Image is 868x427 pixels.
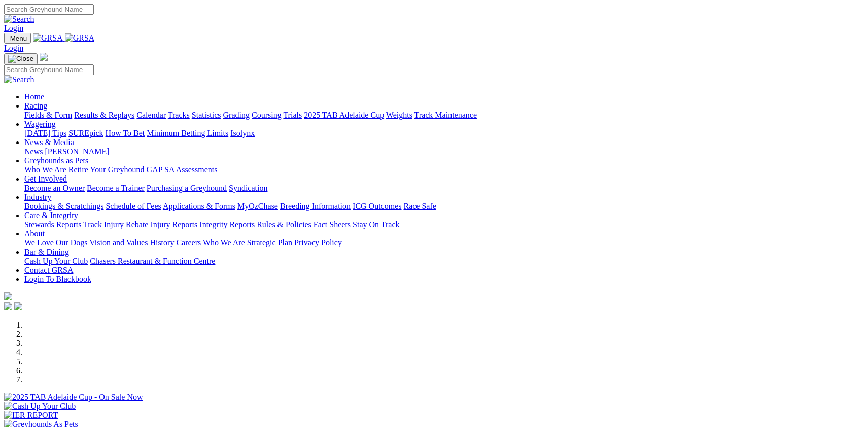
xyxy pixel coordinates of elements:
[24,220,81,229] a: Stewards Reports
[106,202,161,210] a: Schedule of Fees
[24,238,87,247] a: We Love Our Dogs
[229,184,267,192] a: Syndication
[147,165,218,174] a: GAP SA Assessments
[353,202,401,210] a: ICG Outcomes
[24,247,69,256] a: Bar & Dining
[106,129,145,137] a: How To Bet
[203,238,245,247] a: Who We Are
[176,238,201,247] a: Careers
[24,111,864,120] div: Racing
[223,111,250,119] a: Grading
[24,266,73,274] a: Contact GRSA
[24,174,67,183] a: Get Involved
[163,202,235,210] a: Applications & Forms
[24,147,864,156] div: News & Media
[24,275,91,283] a: Login To Blackbook
[4,302,12,310] img: facebook.svg
[230,129,255,137] a: Isolynx
[147,184,227,192] a: Purchasing a Greyhound
[386,111,412,119] a: Weights
[4,64,94,75] input: Search
[24,129,66,137] a: [DATE] Tips
[33,33,63,43] img: GRSA
[14,302,22,310] img: twitter.svg
[4,53,38,64] button: Toggle navigation
[45,147,109,156] a: [PERSON_NAME]
[24,257,864,266] div: Bar & Dining
[24,211,78,220] a: Care & Integrity
[4,292,12,300] img: logo-grsa-white.png
[89,238,148,247] a: Vision and Values
[192,111,221,119] a: Statistics
[150,220,197,229] a: Injury Reports
[24,202,864,211] div: Industry
[24,220,864,229] div: Care & Integrity
[8,55,33,63] img: Close
[24,202,103,210] a: Bookings & Scratchings
[24,120,56,128] a: Wagering
[24,184,864,193] div: Get Involved
[65,33,95,43] img: GRSA
[24,257,88,265] a: Cash Up Your Club
[24,156,88,165] a: Greyhounds as Pets
[150,238,174,247] a: History
[4,411,58,420] img: IER REPORT
[24,129,864,138] div: Wagering
[87,184,145,192] a: Become a Trainer
[24,92,44,101] a: Home
[414,111,477,119] a: Track Maintenance
[24,111,72,119] a: Fields & Form
[147,129,228,137] a: Minimum Betting Limits
[294,238,342,247] a: Privacy Policy
[4,4,94,15] input: Search
[40,53,48,61] img: logo-grsa-white.png
[353,220,399,229] a: Stay On Track
[4,15,34,24] img: Search
[24,138,74,147] a: News & Media
[24,184,85,192] a: Become an Owner
[4,393,143,402] img: 2025 TAB Adelaide Cup - On Sale Now
[237,202,278,210] a: MyOzChase
[168,111,190,119] a: Tracks
[4,75,34,84] img: Search
[280,202,351,210] a: Breeding Information
[24,165,864,174] div: Greyhounds as Pets
[10,34,27,42] span: Menu
[83,220,148,229] a: Track Injury Rebate
[4,33,31,44] button: Toggle navigation
[24,165,66,174] a: Who We Are
[24,193,51,201] a: Industry
[24,238,864,247] div: About
[24,147,43,156] a: News
[403,202,436,210] a: Race Safe
[90,257,215,265] a: Chasers Restaurant & Function Centre
[283,111,302,119] a: Trials
[257,220,311,229] a: Rules & Policies
[199,220,255,229] a: Integrity Reports
[4,44,23,52] a: Login
[24,229,45,238] a: About
[304,111,384,119] a: 2025 TAB Adelaide Cup
[68,129,103,137] a: SUREpick
[24,101,47,110] a: Racing
[136,111,166,119] a: Calendar
[4,24,23,32] a: Login
[252,111,282,119] a: Coursing
[247,238,292,247] a: Strategic Plan
[68,165,145,174] a: Retire Your Greyhound
[314,220,351,229] a: Fact Sheets
[74,111,134,119] a: Results & Replays
[4,402,76,411] img: Cash Up Your Club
